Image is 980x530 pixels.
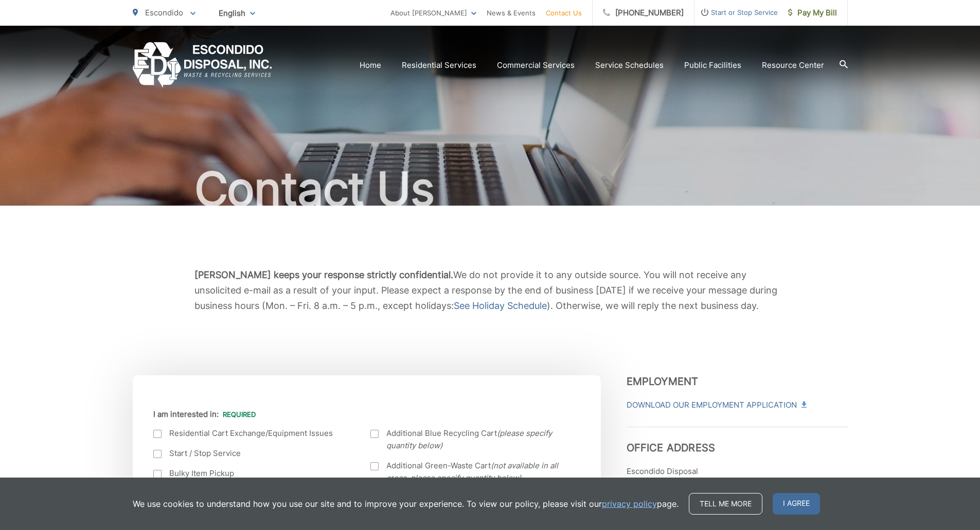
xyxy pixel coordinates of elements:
a: privacy policy [602,498,657,510]
span: Escondido [145,8,183,17]
b: [PERSON_NAME] keeps your response strictly confidential. [194,269,453,280]
h3: Employment [627,375,848,388]
a: Residential Services [402,59,476,71]
span: We do not provide it to any outside source. You will not receive any unsolicited e-mail as a resu... [194,269,777,311]
a: See Holiday Schedule [454,298,547,314]
a: Commercial Services [497,59,575,71]
label: Start / Stop Service [153,447,350,460]
span: Additional Blue Recycling Cart [386,427,567,452]
span: English [211,4,263,22]
span: Pay My Bill [788,7,837,19]
label: Bulky Item Pickup [153,467,350,480]
span: Additional Green-Waste Cart [386,460,567,484]
p: We use cookies to understand how you use our site and to improve your experience. To view our pol... [133,498,679,510]
a: About [PERSON_NAME] [390,7,476,19]
a: Contact Us [546,7,582,19]
h1: Contact Us [133,163,848,215]
a: News & Events [487,7,536,19]
a: Public Facilities [684,59,741,71]
p: Escondido Disposal [STREET_ADDRESS] Escondido, [GEOGRAPHIC_DATA]. 92025 [627,465,848,502]
a: Download Our Employment Application [627,399,806,411]
a: Service Schedules [595,59,664,71]
label: Residential Cart Exchange/Equipment Issues [153,427,350,440]
a: EDCD logo. Return to the homepage. [133,42,272,88]
h3: Office Address [627,427,848,454]
a: Resource Center [762,59,824,71]
span: I agree [773,493,820,515]
a: Tell me more [689,493,762,515]
a: Home [360,59,381,71]
label: I am interested in: [153,410,256,419]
